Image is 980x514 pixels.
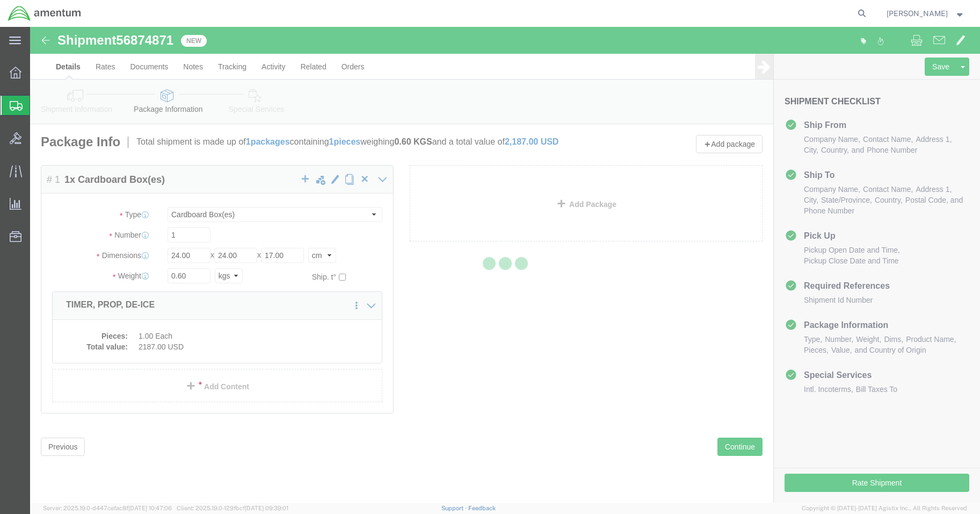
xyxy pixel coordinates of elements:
[43,505,172,511] span: Server: 2025.19.0-d447cefac8f
[245,505,288,511] span: [DATE] 09:39:01
[128,505,172,511] span: [DATE] 10:47:06
[8,5,82,22] img: logo
[177,505,288,511] span: Client: 2025.19.0-129fbcf
[802,504,967,513] span: Copyright © [DATE]-[DATE] Agistix Inc., All Rights Reserved
[441,505,468,511] a: Support
[887,8,948,19] span: Eddie Gonzalez
[886,7,966,20] button: [PERSON_NAME]
[468,505,496,511] a: Feedback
